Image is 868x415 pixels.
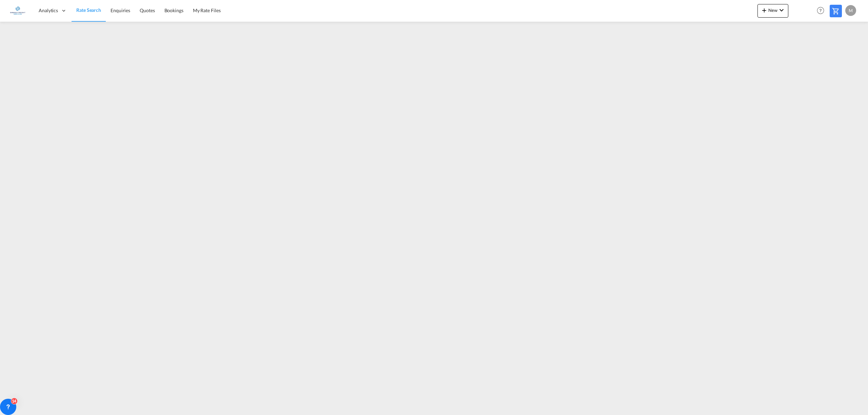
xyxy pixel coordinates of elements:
[777,6,786,14] md-icon: icon-chevron-down
[111,7,130,13] span: Enquiries
[193,7,221,13] span: My Rate Files
[39,7,58,14] span: Analytics
[140,7,155,13] span: Quotes
[76,7,101,13] span: Rate Search
[845,5,856,16] div: M
[757,4,788,18] button: icon-plus 400-fgNewicon-chevron-down
[760,6,768,14] md-icon: icon-plus 400-fg
[10,3,25,18] img: e1326340b7c511ef854e8d6a806141ad.jpg
[760,7,786,13] span: New
[164,7,183,13] span: Bookings
[815,5,830,17] div: Help
[815,5,826,16] span: Help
